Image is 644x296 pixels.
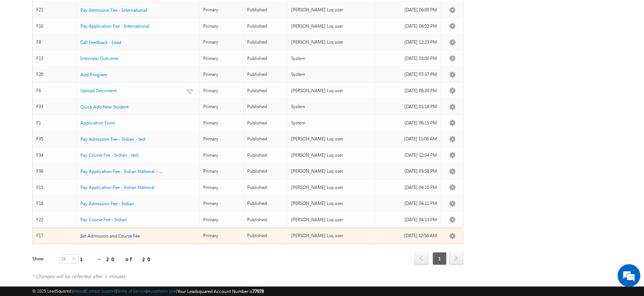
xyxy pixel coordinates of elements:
[247,71,284,78] div: Published
[80,104,128,110] a: Quick Add New Student
[72,257,78,260] span: select
[203,120,240,126] div: Primary
[13,40,32,50] img: d_60004797649_company_0_60004797649
[80,233,140,239] span: Set Admission and Course Fee
[203,39,240,46] div: Primary
[203,6,240,13] div: Primary
[80,39,121,46] a: Call Feedback - Lead
[247,120,284,126] div: Published
[252,288,264,294] span: 77978
[379,152,437,159] div: [DATE] 12:04 PM
[80,136,146,143] a: Pay Admission Fee - Indian - test
[80,120,115,126] span: Application Form
[80,217,127,222] span: Pay Course Fee - Indian
[247,55,284,62] div: Published
[247,39,284,46] div: Published
[379,6,437,13] div: [DATE] 06:00 PM
[36,152,73,159] div: F34
[36,103,73,110] div: F33
[80,136,146,142] span: Pay Admission Fee - Indian - test
[80,120,115,126] a: Application Form
[80,216,127,223] a: Pay Course Fee - Indian
[247,135,284,142] div: Published
[80,7,147,13] span: Pay Admission Fee - International
[291,120,371,126] div: System
[203,152,240,159] div: Primary
[36,232,73,239] div: F17
[80,88,117,93] span: Upload Document
[203,55,240,62] div: Primary
[80,23,149,30] a: Pay Application Fee - International
[80,184,155,191] a: Pay Application Fee - Indian National
[177,288,264,294] span: Your Leadsquared Account Number is
[291,232,371,239] div: [PERSON_NAME] Lsq user
[32,288,264,295] span: © 2025 LeadSquared | | | | |
[247,103,284,110] div: Published
[414,252,428,265] a: prev
[39,40,127,50] div: Leave a message
[291,39,371,46] div: [PERSON_NAME] Lsq user
[36,55,73,62] div: F13
[80,104,128,110] span: Quick Add New Student
[449,252,463,265] span: next
[291,87,371,94] div: [PERSON_NAME] Lsq user
[147,288,176,293] a: Acceptable Use
[36,39,73,46] div: F8
[379,200,437,207] div: [DATE] 04:11 PM
[117,288,146,293] a: Terms of Service
[203,23,240,30] div: Primary
[203,71,240,78] div: Primary
[203,200,240,207] div: Primary
[379,55,437,62] div: [DATE] 03:00 PM
[247,6,284,13] div: Published
[291,184,371,191] div: [PERSON_NAME] Lsq user
[291,168,371,175] div: [PERSON_NAME] Lsq user
[36,23,73,30] div: F16
[247,232,284,239] div: Published
[36,168,73,175] div: F36
[291,152,371,159] div: [PERSON_NAME] Lsq user
[379,135,437,142] div: [DATE] 11:06 AM
[247,216,284,223] div: Published
[36,135,73,142] div: F35
[291,55,371,62] div: System
[379,87,437,94] div: [DATE] 06:20 PM
[247,23,284,30] div: Published
[36,87,73,94] div: F6
[414,252,428,265] span: prev
[80,39,121,45] span: Call Feedback - Lead
[203,184,240,191] div: Primary
[449,252,463,265] a: next
[379,216,437,223] div: [DATE] 04:13 PM
[291,71,371,78] div: System
[80,168,162,175] a: Pay Application Fee - Indian National - ...
[36,6,73,13] div: F21
[80,72,107,77] span: Add Program
[32,273,463,280] div: * Changes will be reflected after 5 minutes.
[60,255,72,263] span: 25
[80,152,138,158] span: Pay Course Fee - Indian - test
[80,55,118,62] a: Interview Outcome
[247,152,284,159] div: Published
[291,200,371,207] div: [PERSON_NAME] Lsq user
[291,23,371,30] div: [PERSON_NAME] Lsq user
[247,184,284,191] div: Published
[80,200,134,207] a: Pay Admission Fee - Indian
[36,216,73,223] div: F22
[80,87,117,94] a: Upload Document
[86,288,116,293] a: Contact Support
[80,55,118,61] span: Interview Outcome
[203,103,240,110] div: Primary
[80,71,107,78] a: Add Program
[80,201,134,206] span: Pay Admission Fee - Indian
[379,23,437,30] div: [DATE] 06:02 PM
[291,6,371,13] div: [PERSON_NAME] Lsq user
[111,234,138,244] em: Submit
[291,103,371,110] div: System
[291,216,371,223] div: [PERSON_NAME] Lsq user
[124,4,143,22] div: Minimize live chat window
[36,120,73,126] div: F1
[379,168,437,175] div: [DATE] 03:58 PM
[74,288,85,293] a: About
[379,184,437,191] div: [DATE] 04:10 PM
